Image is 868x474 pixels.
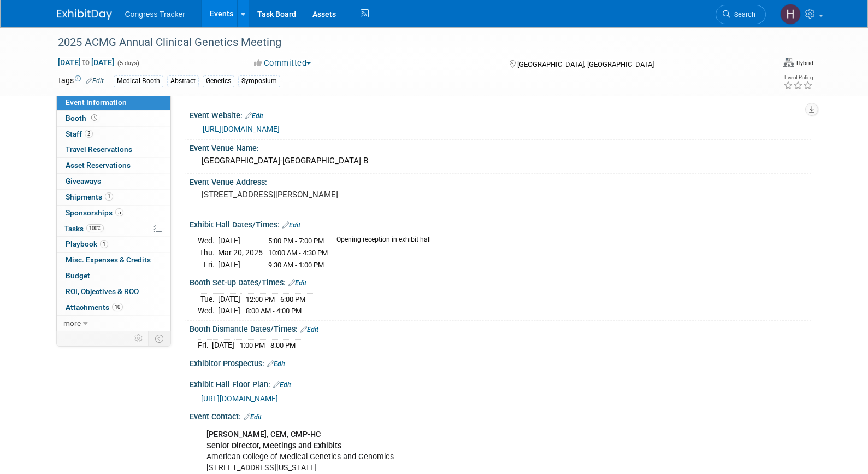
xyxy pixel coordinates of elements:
[57,174,170,189] a: Giveaways
[783,58,794,67] img: Format-Hybrid.png
[66,161,131,169] span: Asset Reservations
[198,305,218,317] td: Wed.
[198,259,218,270] td: Fri.
[198,235,218,247] td: Wed.
[218,293,240,305] td: [DATE]
[218,247,263,259] td: Mar 20, 2025
[57,316,170,331] a: more
[66,255,151,264] span: Misc. Expenses & Credits
[57,253,170,268] a: Misc. Expenses & Credits
[66,130,93,138] span: Staff
[288,279,306,287] a: Edit
[796,59,813,67] div: Hybrid
[81,58,91,67] span: to
[57,57,115,67] span: [DATE] [DATE]
[63,319,81,327] span: more
[129,331,149,346] td: Personalize Event Tab Strip
[190,321,811,335] div: Booth Dismantle Dates/Times:
[57,9,112,20] img: ExhibitDay
[57,284,170,300] a: ROI, Objectives & ROO
[203,125,280,133] a: [URL][DOMAIN_NAME]
[780,4,801,25] img: Heather Jones
[218,235,263,247] td: [DATE]
[268,261,324,269] span: 9:30 AM - 1:00 PM
[64,224,104,233] span: Tasks
[716,5,766,24] a: Search
[57,268,170,284] a: Budget
[66,114,99,122] span: Booth
[246,307,302,315] span: 8:00 AM - 4:00 PM
[66,287,139,296] span: ROI, Objectives & ROO
[783,75,813,80] div: Event Rating
[57,75,104,87] td: Tags
[212,340,234,351] td: [DATE]
[517,60,654,68] span: [GEOGRAPHIC_DATA], [GEOGRAPHIC_DATA]
[100,240,108,248] span: 1
[190,140,811,154] div: Event Venue Name:
[125,10,185,19] span: Congress Tracker
[218,259,263,270] td: [DATE]
[86,77,104,85] a: Edit
[66,192,113,201] span: Shipments
[57,142,170,157] a: Travel Reservations
[66,98,127,107] span: Event Information
[250,57,315,69] button: Committed
[190,107,811,121] div: Event Website:
[701,57,814,73] div: Event Format
[66,239,108,248] span: Playbook
[240,341,296,349] span: 1:00 PM - 8:00 PM
[66,303,123,312] span: Attachments
[201,394,278,403] a: [URL][DOMAIN_NAME]
[206,430,321,439] b: [PERSON_NAME], CEM, CMP-HC
[190,216,811,231] div: Exhibit Hall Dates/Times:
[783,57,813,68] div: Event Format
[267,360,285,368] a: Edit
[57,237,170,252] a: Playbook1
[202,190,436,200] pre: [STREET_ADDRESS][PERSON_NAME]
[198,153,803,169] div: [GEOGRAPHIC_DATA]-[GEOGRAPHIC_DATA] B
[730,10,755,19] span: Search
[300,326,318,333] a: Edit
[190,355,811,370] div: Exhibitor Prospectus:
[198,340,212,351] td: Fri.
[66,145,132,154] span: Travel Reservations
[57,300,170,315] a: Attachments10
[105,192,113,201] span: 1
[57,95,170,110] a: Event Information
[167,75,199,87] div: Abstract
[85,130,93,138] span: 2
[218,305,240,317] td: [DATE]
[57,206,170,221] a: Sponsorships5
[57,158,170,173] a: Asset Reservations
[66,271,90,280] span: Budget
[89,114,99,122] span: Booth not reserved yet
[114,75,163,87] div: Medical Booth
[203,75,234,87] div: Genetics
[54,33,749,52] div: 2025 ACMG Annual Clinical Genetics Meeting
[112,303,123,311] span: 10
[268,249,328,257] span: 10:00 AM - 4:30 PM
[66,177,101,185] span: Giveaways
[57,111,170,126] a: Booth
[245,112,263,120] a: Edit
[115,208,123,216] span: 5
[57,127,170,142] a: Staff2
[190,274,811,289] div: Booth Set-up Dates/Times:
[330,235,431,247] td: Opening reception in exhibit hall
[238,75,280,87] div: Symposium
[57,190,170,205] a: Shipments1
[206,441,341,450] b: Senior Director, Meetings and Exhibits
[148,331,170,346] td: Toggle Event Tabs
[116,60,139,67] span: (5 days)
[273,381,291,389] a: Edit
[190,408,811,423] div: Event Contact:
[190,174,811,188] div: Event Venue Address:
[190,376,811,390] div: Exhibit Hall Floor Plan:
[246,295,305,303] span: 12:00 PM - 6:00 PM
[268,237,324,245] span: 5:00 PM - 7:00 PM
[198,247,218,259] td: Thu.
[282,221,300,229] a: Edit
[244,413,262,421] a: Edit
[86,224,104,232] span: 100%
